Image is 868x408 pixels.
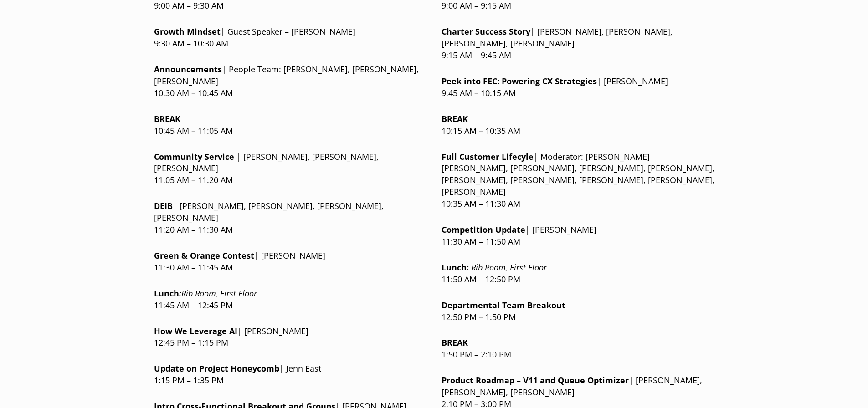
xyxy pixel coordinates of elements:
[154,288,427,311] p: 11:45 AM – 12:45 PM
[442,300,565,311] strong: Departmental Team Breakout
[154,151,234,162] strong: Community Service
[154,200,427,236] p: | [PERSON_NAME], [PERSON_NAME], [PERSON_NAME], [PERSON_NAME] 11:20 AM – 11:30 AM
[442,224,525,235] strong: Competition Update
[442,262,469,273] strong: :
[442,76,597,87] strong: Peek into FEC: Powering CX Strategies
[442,26,530,37] strong: Charter Success Story
[442,300,714,323] p: 12:50 PM – 1:50 PM
[154,64,427,99] p: | People Team: [PERSON_NAME], [PERSON_NAME], [PERSON_NAME] 10:30 AM – 10:45 AM
[179,288,181,299] em: :
[154,26,221,37] strong: Growth Mindset
[154,200,173,211] strong: DEIB
[154,363,427,387] p: | Jenn East 1:15 PM – 1:35 PM
[154,64,222,75] strong: Announcements
[442,375,629,386] strong: Product Roadmap – V11 and Queue Optimizer
[154,250,427,274] p: | [PERSON_NAME] 11:30 AM – 11:45 AM
[442,262,467,273] strong: Lunch
[181,288,257,299] em: Rib Room, First Floor
[442,113,468,124] strong: BREAK
[442,224,714,248] p: | [PERSON_NAME] 11:30 AM – 11:50 AM
[442,151,534,162] strong: Full Customer Lifecyle
[154,326,237,337] strong: How We Leverage AI
[442,262,714,286] p: 11:50 AM – 12:50 PM
[471,262,547,273] em: Rib Room, First Floor
[154,26,427,50] p: | Guest Speaker – [PERSON_NAME] 9:30 AM – 10:30 AM
[442,26,714,61] p: | [PERSON_NAME], [PERSON_NAME], [PERSON_NAME], [PERSON_NAME] 9:15 AM – 9:45 AM
[154,250,254,261] strong: Green & Orange Contest
[154,326,427,349] p: | [PERSON_NAME] 12:45 PM – 1:15 PM
[154,113,180,124] strong: BREAK
[442,76,714,99] p: | [PERSON_NAME] 9:45 AM – 10:15 AM
[154,151,427,187] p: | [PERSON_NAME], [PERSON_NAME], [PERSON_NAME] 11:05 AM – 11:20 AM
[442,113,714,137] p: 10:15 AM – 10:35 AM
[154,113,427,137] p: 10:45 AM – 11:05 AM
[154,288,181,299] strong: Lunch
[442,151,714,210] p: | Moderator: [PERSON_NAME] [PERSON_NAME], [PERSON_NAME], [PERSON_NAME], [PERSON_NAME], [PERSON_NA...
[442,337,468,348] strong: BREAK
[442,337,714,361] p: 1:50 PM – 2:10 PM
[154,363,279,374] strong: Update on Project Honeycomb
